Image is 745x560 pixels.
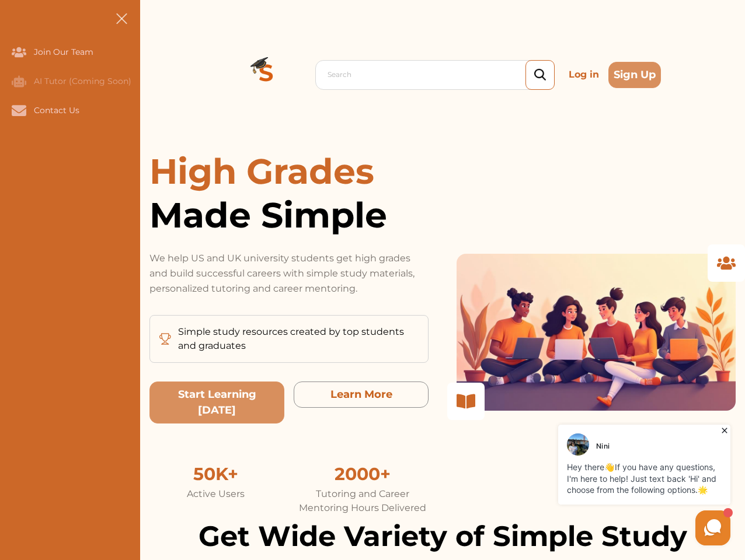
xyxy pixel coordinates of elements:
div: 2000+ [296,461,429,487]
img: Logo [224,33,308,117]
span: High Grades [149,150,374,192]
iframe: HelpCrunch [465,422,733,548]
div: Tutoring and Career Mentoring Hours Delivered [296,487,429,515]
p: Log in [564,63,604,86]
p: Simple study resources created by top students and graduates [178,325,419,353]
div: Active Users [149,487,282,501]
button: Start Learning Today [149,381,284,423]
img: search_icon [534,69,546,81]
span: Made Simple [149,193,429,237]
button: Sign Up [608,62,661,88]
div: 50K+ [149,461,282,487]
button: Learn More [294,381,429,408]
p: We help US and UK university students get high grades and build successful careers with simple st... [149,251,429,296]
